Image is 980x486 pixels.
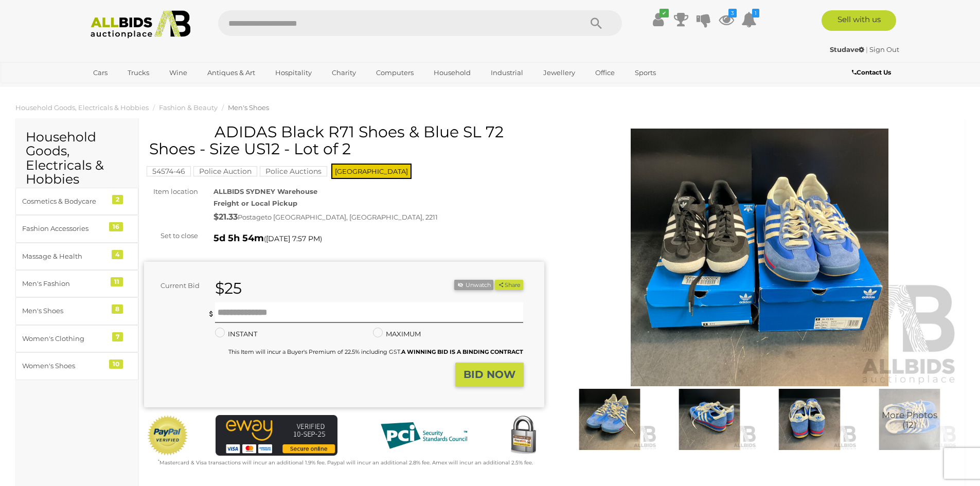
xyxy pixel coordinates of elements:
h1: ADIDAS Black R71 Shoes & Blue SL 72 Shoes - Size US12 - Lot of 2 [149,123,542,157]
div: Fashion Accessories [22,223,107,235]
a: Household Goods, Electricals & Hobbies [15,103,149,112]
a: Police Auctions [260,167,327,175]
img: PCI DSS compliant [372,415,475,456]
a: Fashion & Beauty [159,103,218,112]
div: Cosmetics & Bodycare [22,195,107,207]
button: Unwatch [454,280,493,291]
a: Wine [163,64,194,81]
div: Men's Shoes [22,305,107,317]
div: 10 [109,359,123,369]
img: ADIDAS Black R71 Shoes & Blue SL 72 Shoes - Size US12 - Lot of 2 [862,389,957,450]
a: Jewellery [537,64,582,81]
li: Unwatch this item [454,280,493,291]
img: Secured by Rapid SSL [503,415,544,456]
a: Household [427,64,477,81]
div: Men's Fashion [22,278,107,290]
img: ADIDAS Black R71 Shoes & Blue SL 72 Shoes - Size US12 - Lot of 2 [562,389,657,450]
i: 1 [752,9,759,17]
a: Women's Shoes 10 [15,352,138,380]
a: Men's Shoes 8 [15,297,138,325]
a: Office [589,64,621,81]
div: Postage [213,210,544,225]
div: 2 [112,195,123,204]
span: | [866,45,868,53]
div: 8 [112,304,123,314]
a: Industrial [484,64,530,81]
span: More Photos (12) [882,411,937,430]
a: Antiques & Art [201,64,262,81]
img: ADIDAS Black R71 Shoes & Blue SL 72 Shoes - Size US12 - Lot of 2 [662,389,757,450]
span: to [GEOGRAPHIC_DATA], [GEOGRAPHIC_DATA], 2211 [265,213,438,221]
img: ADIDAS Black R71 Shoes & Blue SL 72 Shoes - Size US12 - Lot of 2 [762,389,857,450]
div: Women's Clothing [22,333,107,345]
a: Computers [369,64,420,81]
i: ✔ [660,9,669,17]
a: Fashion Accessories 16 [15,215,138,242]
mark: Police Auction [193,166,257,176]
strong: 5d 5h 54m [213,232,264,244]
h2: Household Goods, Electricals & Hobbies [26,130,128,187]
a: Cosmetics & Bodycare 2 [15,188,138,215]
img: eWAY Payment Gateway [216,415,337,456]
button: Search [571,10,622,36]
img: Official PayPal Seal [147,415,189,456]
div: 11 [111,277,123,286]
a: Women's Clothing 7 [15,325,138,352]
div: Item location [136,186,206,197]
div: 4 [112,250,123,259]
a: [GEOGRAPHIC_DATA] [86,81,173,98]
a: Sports [628,64,663,81]
small: This Item will incur a Buyer's Premium of 22.5% including GST. [228,348,523,355]
span: [DATE] 7:57 PM [266,234,320,243]
a: Contact Us [852,67,894,78]
strong: $21.33 [213,212,238,222]
a: 54574-46 [147,167,191,175]
a: Hospitality [269,64,318,81]
div: 16 [109,222,123,231]
a: Studave [830,45,866,53]
i: 3 [728,9,737,17]
b: A WINNING BID IS A BINDING CONTRACT [401,348,523,355]
small: Mastercard & Visa transactions will incur an additional 1.9% fee. Paypal will incur an additional... [158,459,533,466]
mark: 54574-46 [147,166,191,176]
strong: $25 [215,279,242,298]
div: 7 [112,332,123,341]
a: 3 [719,10,734,29]
a: Sign Out [869,45,899,53]
button: BID NOW [455,363,524,387]
div: Set to close [136,230,206,242]
strong: Studave [830,45,864,53]
a: Sell with us [822,10,896,31]
a: 1 [741,10,757,29]
a: Men's Fashion 11 [15,270,138,297]
span: ( ) [264,235,322,243]
img: ADIDAS Black R71 Shoes & Blue SL 72 Shoes - Size US12 - Lot of 2 [560,129,960,386]
mark: Police Auctions [260,166,327,176]
strong: Freight or Local Pickup [213,199,297,207]
span: [GEOGRAPHIC_DATA] [331,164,412,179]
b: Contact Us [852,68,891,76]
div: Women's Shoes [22,360,107,372]
a: ✔ [651,10,666,29]
a: Trucks [121,64,156,81]
img: Allbids.com.au [85,10,197,39]
a: Massage & Health 4 [15,243,138,270]
label: MAXIMUM [373,328,421,340]
strong: ALLBIDS SYDNEY Warehouse [213,187,317,195]
a: Cars [86,64,114,81]
a: More Photos(12) [862,389,957,450]
a: Charity [325,64,363,81]
label: INSTANT [215,328,257,340]
a: Men's Shoes [228,103,269,112]
a: Police Auction [193,167,257,175]
div: Current Bid [144,280,207,292]
div: Massage & Health [22,250,107,262]
button: Share [495,280,523,291]
strong: BID NOW [464,368,515,381]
